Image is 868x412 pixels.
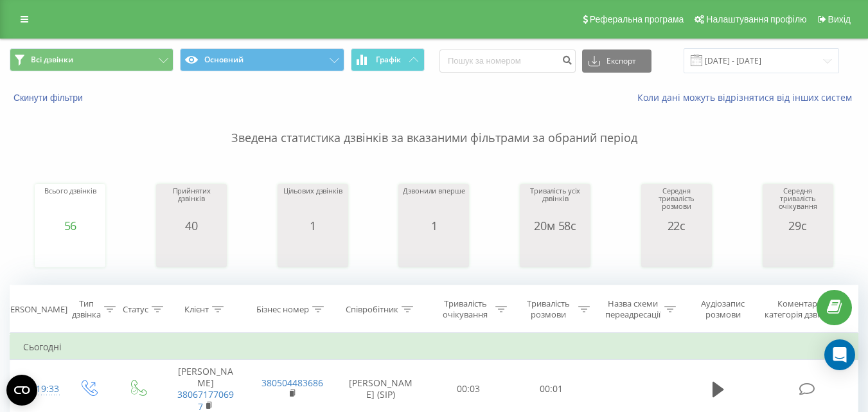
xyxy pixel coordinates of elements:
div: Назва схеми переадресації [605,298,661,320]
a: 380671770697 [177,388,234,412]
div: Всього дзвінків [44,187,96,219]
button: Основний [180,48,344,71]
div: Бізнес номер [256,304,309,315]
div: 1 [283,219,342,232]
p: Зведена статистика дзвінків за вказаними фільтрами за обраний період [10,104,858,147]
span: Налаштування профілю [706,14,806,24]
div: Середня тривалість розмови [644,187,709,219]
div: Статус [123,304,148,315]
button: Скинути фільтри [10,92,89,103]
button: Графік [351,48,425,71]
div: Тривалість усіх дзвінків [523,187,587,219]
div: Тривалість очікування [439,298,492,320]
span: Всі дзвінки [31,55,73,65]
div: Коментар/категорія дзвінка [761,298,837,320]
div: 56 [44,219,96,232]
a: 380504483686 [261,377,323,389]
div: Аудіозапис розмови [691,298,756,320]
input: Пошук за номером [439,49,576,73]
div: Open Intercom Messenger [824,339,855,370]
span: Вихід [828,14,851,24]
button: Open CMP widget [6,375,37,406]
div: 1 [403,219,465,232]
div: Тривалість розмови [522,298,575,320]
div: Співробітник [346,304,398,315]
div: Тип дзвінка [72,298,101,320]
span: Графік [376,55,401,64]
div: 20м 58с [523,219,587,232]
td: Сьогодні [10,334,858,360]
div: Середня тривалість очікування [766,187,830,219]
button: Експорт [582,49,651,73]
a: Коли дані можуть відрізнятися вiд інших систем [637,91,858,103]
div: [PERSON_NAME] [3,304,67,315]
div: Клієнт [184,304,209,315]
div: 29с [766,219,830,232]
div: 22с [644,219,709,232]
div: 40 [159,219,224,232]
div: Цільових дзвінків [283,187,342,219]
div: Дзвонили вперше [403,187,465,219]
div: 15:19:33 [23,377,50,402]
button: Всі дзвінки [10,48,173,71]
span: Реферальна програма [590,14,684,24]
div: Прийнятих дзвінків [159,187,224,219]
